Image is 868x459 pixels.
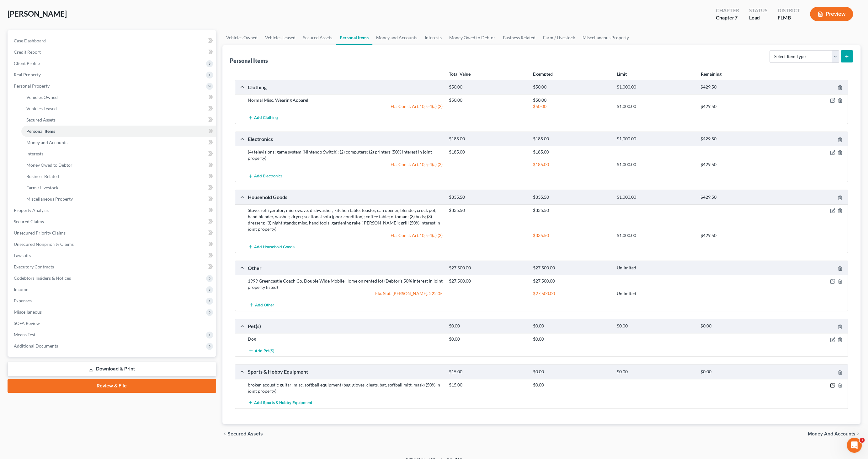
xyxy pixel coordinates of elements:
[245,149,446,161] div: (4) televisions; game system (Nintendo Switch); (2) computers; (2) printers (50% interest in join...
[446,97,530,103] div: $50.00
[530,149,613,155] div: $185.00
[254,174,282,179] span: Add Electronics
[697,194,781,200] div: $429.50
[9,35,216,46] a: Case Dashboard
[9,46,216,58] a: Credit Report
[421,30,445,45] a: Interests
[245,161,446,168] div: Fla. Const. Art.10, § 4(a) (2)
[530,369,613,375] div: $0.00
[255,348,274,353] span: Add Pet(s)
[14,287,28,292] span: Income
[26,162,72,168] span: Money Owed to Debtor
[26,196,73,202] span: Miscellaneous Property
[227,431,263,436] span: Secured Assets
[530,97,613,103] div: $50.00
[14,219,44,224] span: Secured Claims
[299,30,336,45] a: Secured Assets
[446,382,530,388] div: $15.00
[446,149,530,155] div: $185.00
[530,84,613,90] div: $50.00
[245,368,446,375] div: Sports & Hobby Equipment
[21,137,216,148] a: Money and Accounts
[14,230,66,235] span: Unsecured Priority Claims
[245,336,446,342] div: Dog
[530,323,613,329] div: $0.00
[14,309,42,315] span: Miscellaneous
[539,30,579,45] a: Farm / Livestock
[530,290,613,297] div: $27,500.00
[860,438,865,443] span: 1
[614,290,697,297] div: Unlimited
[749,14,767,21] div: Lead
[26,94,58,100] span: Vehicles Owned
[248,345,275,356] button: Add Pet(s)
[245,278,446,290] div: 1999 Greencastle Coach Co. Double Wide Mobile Home on rented lot (Debtor's 50% interest in joint ...
[614,232,697,239] div: $1,000.00
[14,241,74,247] span: Unsecured Nonpriority Claims
[222,431,227,436] i: chevron_left
[14,253,31,258] span: Lawsuits
[21,182,216,193] a: Farm / Livestock
[617,71,627,77] strong: Limit
[808,431,855,436] span: Money and Accounts
[8,362,216,376] a: Download & Print
[530,194,613,200] div: $335.50
[14,298,32,303] span: Expenses
[446,194,530,200] div: $335.50
[254,244,295,249] span: Add Household Goods
[614,136,697,142] div: $1,000.00
[810,7,853,21] button: Preview
[499,30,539,45] a: Business Related
[21,103,216,114] a: Vehicles Leased
[222,30,261,45] a: Vehicles Owned
[230,57,268,64] div: Personal Items
[26,140,67,145] span: Money and Accounts
[14,321,40,326] span: SOFA Review
[697,136,781,142] div: $429.50
[9,216,216,227] a: Secured Claims
[254,400,312,405] span: Add Sports & Hobby Equipment
[14,83,50,89] span: Personal Property
[14,208,49,213] span: Property Analysis
[245,265,446,271] div: Other
[14,343,58,348] span: Additional Documents
[614,84,697,90] div: $1,000.00
[530,232,613,239] div: $335.50
[21,126,216,137] a: Personal Items
[446,278,530,284] div: $27,500.00
[614,265,697,271] div: Unlimited
[697,84,781,90] div: $429.50
[530,207,613,213] div: $335.50
[21,159,216,171] a: Money Owed to Debtor
[14,61,40,66] span: Client Profile
[245,323,446,329] div: Pet(s)
[8,9,67,18] span: [PERSON_NAME]
[21,171,216,182] a: Business Related
[614,323,697,329] div: $0.00
[245,103,446,110] div: Fla. Const. Art.10, § 4(a) (2)
[26,106,57,111] span: Vehicles Leased
[530,161,613,168] div: $185.00
[26,151,43,156] span: Interests
[248,170,282,182] button: Add Electronics
[222,431,263,436] button: chevron_left Secured Assets
[446,323,530,329] div: $0.00
[855,431,860,436] i: chevron_right
[21,148,216,159] a: Interests
[697,103,781,110] div: $429.50
[533,71,552,77] strong: Exempted
[372,30,421,45] a: Money and Accounts
[446,336,530,342] div: $0.00
[446,136,530,142] div: $185.00
[449,71,471,77] strong: Total Value
[14,38,46,43] span: Case Dashboard
[614,161,697,168] div: $1,000.00
[26,174,59,179] span: Business Related
[255,303,274,308] span: Add Other
[21,92,216,103] a: Vehicles Owned
[445,30,499,45] a: Money Owed to Debtor
[530,265,613,271] div: $27,500.00
[697,369,781,375] div: $0.00
[21,114,216,126] a: Secured Assets
[777,14,800,21] div: FLMB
